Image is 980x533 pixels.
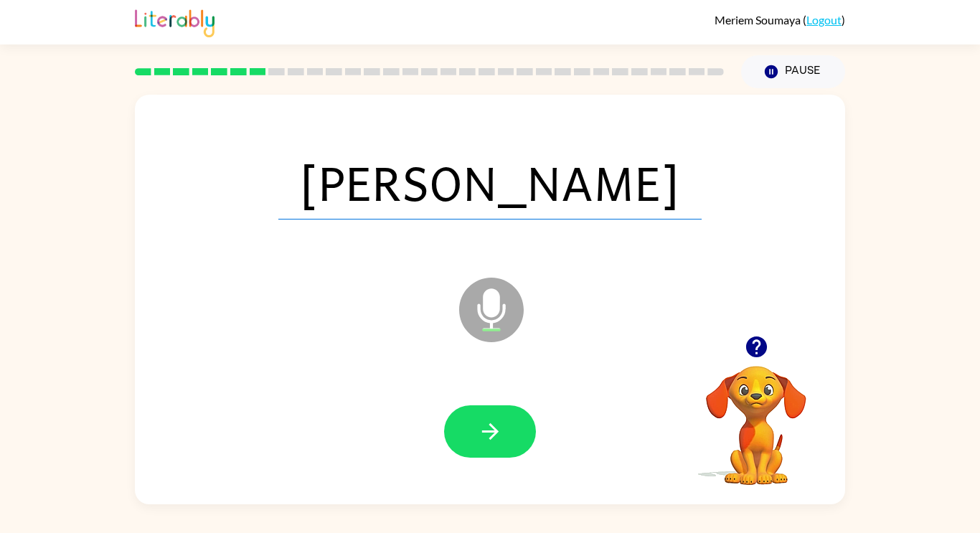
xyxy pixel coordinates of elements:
span: Meriem Soumaya [715,13,803,27]
button: Pause [741,55,845,88]
span: [PERSON_NAME] [278,145,702,220]
div: ( ) [715,13,845,27]
img: Literably [135,6,215,37]
video: Your browser must support playing .mp4 files to use Literably. Please try using another browser. [684,344,828,487]
a: Logout [806,13,842,27]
